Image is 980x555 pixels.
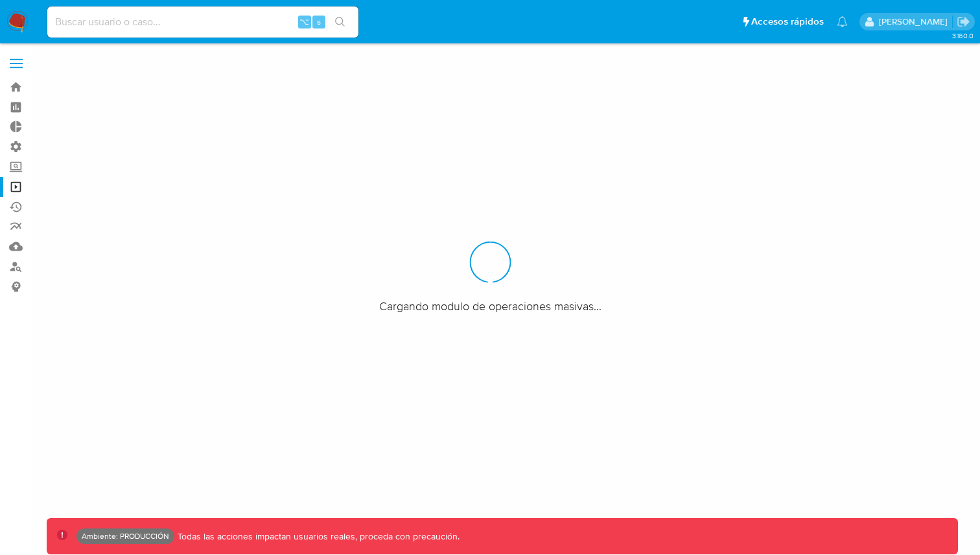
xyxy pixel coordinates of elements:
button: search-icon [327,13,353,31]
p: Todas las acciones impactan usuarios reales, proceda con precaución. [174,530,460,543]
a: Notificaciones [837,16,848,27]
span: s [317,16,321,28]
input: Buscar usuario o caso... [47,14,358,30]
span: ⌥ [299,16,309,28]
span: Cargando modulo de operaciones masivas... [379,298,601,313]
span: Accesos rápidos [751,15,824,28]
p: ramiro.carbonell@mercadolibre.com.co [879,16,952,28]
p: Ambiente: PRODUCCIÓN [82,534,169,539]
a: Salir [957,15,970,28]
